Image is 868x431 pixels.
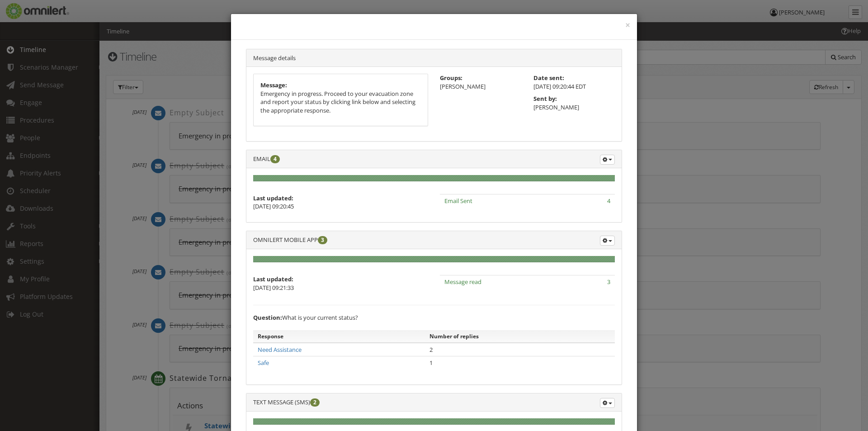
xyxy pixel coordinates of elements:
[425,343,615,356] td: 2
[260,90,421,115] p: Emergency in progress. Proceed to your evacuation zone and report your status by clicking link be...
[246,231,622,249] div: OMNILERT MOBILE APP
[253,284,428,292] p: [DATE] 09:21:33
[253,313,282,322] strong: Question:
[533,82,615,91] p: [DATE] 09:20:44 EDT
[246,150,622,168] div: EMAIL
[607,197,610,205] span: 4
[533,103,615,112] p: [PERSON_NAME]
[440,82,522,91] li: [PERSON_NAME]
[260,81,287,89] strong: Message:
[425,330,615,343] th: Number of replies
[270,155,280,163] span: 4
[425,356,615,369] td: 1
[607,278,610,286] span: 3
[246,393,622,412] div: TEXT MESSAGE (SMS)
[625,21,630,30] button: ×
[20,6,39,14] span: Help
[444,197,472,205] span: Email Sent
[440,74,462,82] strong: Groups:
[533,74,564,82] strong: Date sent:
[253,313,615,322] div: What is your current status?
[258,359,269,367] a: Safe
[258,346,302,354] a: Need Assistance
[533,95,557,103] strong: Sent by:
[310,398,320,407] span: 2
[253,330,425,343] th: Response
[253,275,293,283] strong: Last updated:
[253,194,293,202] strong: Last updated:
[318,236,327,244] span: 3
[253,202,428,211] p: [DATE] 09:20:45
[444,278,481,286] span: Message read
[246,49,622,67] div: Message details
